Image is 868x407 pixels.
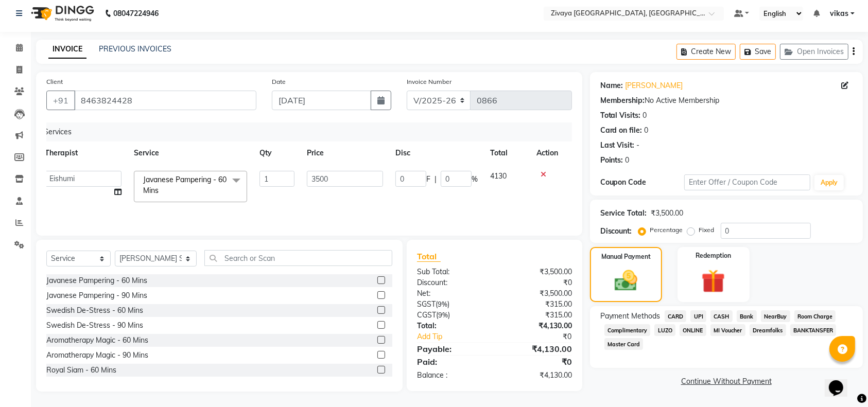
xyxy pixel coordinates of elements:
[494,288,579,299] div: ₹3,500.00
[472,174,478,185] span: %
[46,350,148,361] div: Aromatherapy Magic - 90 Mins
[409,310,494,321] div: ( )
[600,177,684,188] div: Coupon Code
[825,366,858,397] iframe: chat widget
[48,40,86,59] a: INVOICE
[272,77,286,86] label: Date
[814,175,844,190] button: Apply
[46,290,147,301] div: Javanese Pampering - 90 Mins
[737,310,757,322] span: Bank
[490,171,507,181] span: 4130
[40,122,572,141] div: Services
[794,310,836,322] span: Room Charge
[645,125,649,136] div: 0
[409,299,494,310] div: ( )
[484,141,530,165] th: Total
[676,44,736,60] button: Create New
[600,95,645,106] div: Membership:
[643,110,647,121] div: 0
[99,44,171,54] a: PREVIOUS INVOICES
[46,91,75,110] button: +91
[46,305,143,316] div: Swedish De-Stress - 60 Mins
[654,324,675,336] span: LUZO
[750,324,786,336] span: Dreamfolks
[409,277,494,288] div: Discount:
[600,125,643,136] div: Card on file:
[601,252,651,261] label: Manual Payment
[665,310,687,322] span: CARD
[600,208,647,219] div: Service Total:
[46,77,63,86] label: Client
[600,311,661,322] span: Payment Methods
[626,80,683,91] a: [PERSON_NAME]
[46,365,116,376] div: Royal Siam - 60 Mins
[761,310,790,322] span: NearBuy
[626,155,630,166] div: 0
[417,299,436,309] span: SGST
[417,251,441,262] span: Total
[409,331,509,342] a: Add Tip
[494,310,579,321] div: ₹315.00
[389,141,484,165] th: Disc
[600,226,632,237] div: Discount:
[494,356,579,368] div: ₹0
[128,141,253,165] th: Service
[592,376,861,387] a: Continue Without Payment
[600,155,623,166] div: Points:
[710,310,733,322] span: CASH
[494,277,579,288] div: ₹0
[46,335,148,346] div: Aromatherapy Magic - 60 Mins
[699,225,715,235] label: Fixed
[301,141,389,165] th: Price
[509,331,580,342] div: ₹0
[607,268,645,294] img: _cash.svg
[438,300,447,308] span: 9%
[409,356,494,368] div: Paid:
[426,174,430,185] span: F
[600,110,641,121] div: Total Visits:
[650,225,683,235] label: Percentage
[409,321,494,331] div: Total:
[159,186,163,195] a: x
[710,324,745,336] span: MI Voucher
[690,310,706,322] span: UPI
[204,250,392,266] input: Search or Scan
[780,44,848,60] button: Open Invoices
[435,174,437,185] span: |
[600,80,623,91] div: Name:
[143,175,227,195] span: Javanese Pampering - 60 Mins
[694,267,733,296] img: _gift.svg
[438,311,448,319] span: 9%
[494,343,579,355] div: ₹4,130.00
[494,321,579,331] div: ₹4,130.00
[600,95,853,106] div: No Active Membership
[680,324,706,336] span: ONLINE
[637,140,640,151] div: -
[46,320,143,331] div: Swedish De-Stress - 90 Mins
[740,44,776,60] button: Save
[684,174,810,190] input: Enter Offer / Coupon Code
[409,343,494,355] div: Payable:
[604,324,651,336] span: Complimentary
[790,324,837,336] span: BANKTANSFER
[253,141,301,165] th: Qty
[409,288,494,299] div: Net:
[830,8,848,19] span: vikas
[696,251,731,260] label: Redemption
[74,91,256,110] input: Search by Name/Mobile/Email/Code
[494,370,579,381] div: ₹4,130.00
[46,275,147,286] div: Javanese Pampering - 60 Mins
[409,370,494,381] div: Balance :
[651,208,684,219] div: ₹3,500.00
[600,140,635,151] div: Last Visit:
[407,77,452,86] label: Invoice Number
[494,299,579,310] div: ₹315.00
[530,141,564,165] th: Action
[417,310,436,320] span: CGST
[604,338,644,350] span: Master Card
[409,267,494,277] div: Sub Total:
[39,141,128,165] th: Therapist
[494,267,579,277] div: ₹3,500.00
